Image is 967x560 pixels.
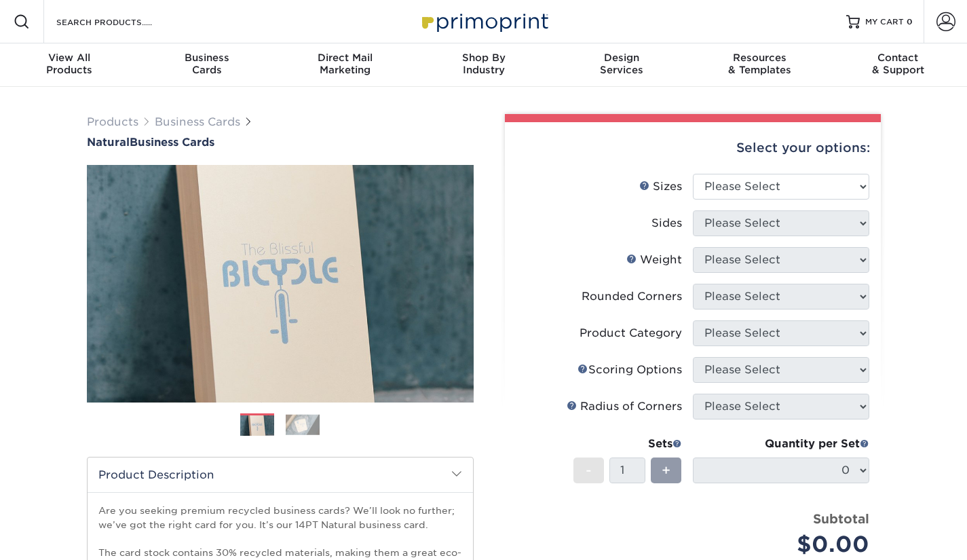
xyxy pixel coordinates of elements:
[580,325,682,341] div: Product Category
[138,52,277,76] div: Cards
[552,52,691,76] div: Services
[516,122,870,174] div: Select your options:
[415,52,553,76] div: Industry
[691,52,829,76] div: & Templates
[829,52,967,76] div: & Support
[87,90,474,477] img: Natural 01
[907,17,913,26] span: 0
[276,43,415,87] a: Direct MailMarketing
[567,398,682,415] div: Radius of Corners
[577,362,682,378] div: Scoring Options
[573,436,682,452] div: Sets
[552,43,691,87] a: DesignServices
[829,52,967,64] span: Contact
[416,7,552,36] img: Primoprint
[691,43,829,87] a: Resources& Templates
[586,460,592,481] span: -
[286,414,320,435] img: Business Cards 02
[691,52,829,64] span: Resources
[415,43,553,87] a: Shop ByIndustry
[651,215,682,231] div: Sides
[662,460,670,481] span: +
[138,52,277,64] span: Business
[693,436,869,452] div: Quantity per Set
[865,16,904,28] span: MY CART
[813,511,869,526] strong: Subtotal
[552,52,691,64] span: Design
[87,136,130,149] span: Natural
[87,136,474,149] h1: Business Cards
[87,115,138,128] a: Products
[415,52,553,64] span: Shop By
[276,52,415,76] div: Marketing
[276,52,415,64] span: Direct Mail
[639,179,682,195] div: Sizes
[87,136,474,149] a: NaturalBusiness Cards
[582,288,682,305] div: Rounded Corners
[88,458,473,492] h2: Product Description
[55,14,187,30] input: SEARCH PRODUCTS.....
[240,409,274,443] img: Business Cards 01
[155,115,240,128] a: Business Cards
[138,43,277,87] a: BusinessCards
[829,43,967,87] a: Contact& Support
[626,252,682,268] div: Weight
